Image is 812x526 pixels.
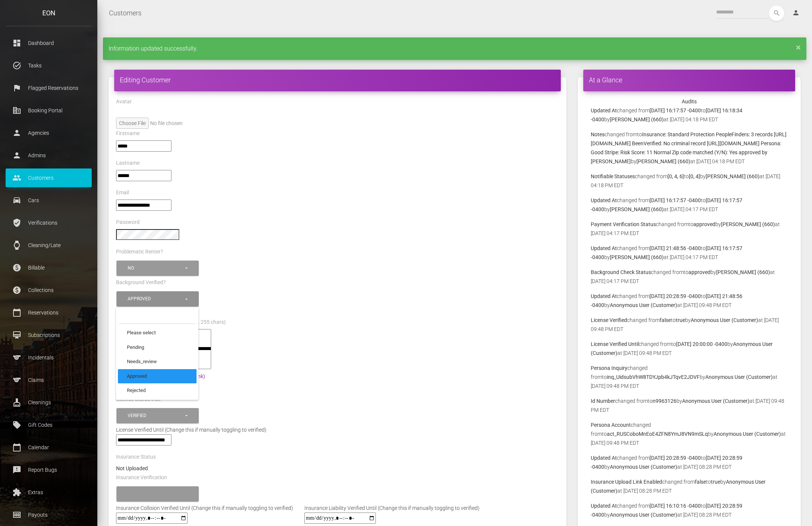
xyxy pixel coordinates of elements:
b: approved [688,269,711,275]
b: true [711,479,720,485]
p: Verifications [11,217,86,228]
span: Pending [127,344,144,351]
a: people Customers [6,168,92,187]
p: Incidentals [11,352,86,363]
b: Id Number [591,398,615,404]
b: Anonymous User (Customer) [610,464,677,470]
a: feedback Report Bugs [6,460,92,479]
b: Persona Inquiry [591,365,627,371]
label: Password [116,219,140,226]
span: Rejected [127,387,146,394]
a: cleaning_services Cleanings [6,393,92,412]
b: Anonymous User (Customer) [610,512,677,518]
p: Report Bugs [11,464,86,475]
b: Background Check Status [591,269,651,275]
b: Insurance Upload Link Enabled [591,479,662,485]
p: Extras [11,487,86,498]
p: changed from to by at [DATE] 04:17 PM EDT [591,244,788,262]
b: [DATE] 16:17:57 -0400 [650,197,701,203]
b: License Verified Until [591,341,639,347]
p: Customers [11,172,86,183]
p: Payouts [11,509,86,520]
p: changed from to by at [DATE] 09:48 PM EDT [591,396,788,414]
b: [DATE] 20:28:59 -0400 [650,293,701,299]
div: Insurance Collision Verified Until (Change this if manually toggling to verified) [110,504,299,513]
b: [DATE] 20:28:59 -0400 [650,455,701,461]
b: [DATE] 20:00:00 -0400 [676,341,727,347]
div: License Verified Until (Change this if manually toggling to verified) [110,425,565,434]
b: Updated At [591,503,617,509]
div: No [128,265,184,271]
strong: Audits [682,98,697,104]
p: Cars [11,195,86,206]
label: Insurance Status [116,453,156,461]
b: Notifiable Statuses [591,173,635,179]
h4: Editing Customer [120,75,555,85]
b: Persona Account [591,422,631,428]
a: task_alt Tasks [6,56,92,75]
i: person [792,9,800,16]
b: approved [693,221,715,227]
p: Flagged Reservations [11,82,86,94]
a: money Payouts [6,505,92,524]
b: [PERSON_NAME] (660) [610,206,664,212]
b: n9963126 [653,398,676,404]
b: Anonymous User (Customer) [610,302,677,308]
a: sports Incidentals [6,348,92,367]
p: Tasks [11,60,86,71]
button: Verified [116,408,199,423]
b: Updated At [591,245,617,251]
b: Updated At [591,455,617,461]
b: act_RUSCoboMnEoE4ZFN8YmJ8VN9mSLq [607,431,708,437]
div: Please select [128,491,184,497]
input: Search [119,311,195,324]
p: changed from to by at [DATE] 04:18 PM EDT [591,130,788,166]
a: paid Collections [6,281,92,300]
button: search [769,6,784,21]
a: Customers [109,4,142,22]
b: Updated At [591,197,617,203]
label: License Status true [116,396,161,403]
p: changed from to by at [DATE] 08:28 PM EDT [591,477,788,495]
b: true [676,317,685,323]
p: Billable [11,262,86,273]
p: changed from to by at [DATE] 09:48 PM EDT [591,420,788,447]
button: Approved [116,291,199,307]
b: [PERSON_NAME] (660) [706,173,760,179]
b: Payment Verification Status [591,221,656,227]
a: person Agencies [6,124,92,142]
label: Avatar [116,98,132,106]
a: verified_user Verifications [6,213,92,232]
b: Anonymous User (Customer) [691,317,758,323]
label: Lastname [116,159,140,167]
b: Anonymous User (Customer) [714,431,781,437]
a: calendar_today Calendar [6,438,92,457]
b: License Verified [591,317,627,323]
span: Please select [127,329,156,337]
p: Booking Portal [11,105,86,116]
a: sports Claims [6,371,92,389]
p: changed from to by at [DATE] 09:48 PM EDT [591,364,788,390]
a: person Admins [6,146,92,165]
div: Insurance Liability Verified Until (Change this if manually toggling to verified) [299,504,485,513]
a: local_offer Gift Codes [6,416,92,434]
label: Insurance Verification [116,474,167,481]
a: flag Flagged Reservations [6,79,92,97]
a: calendar_today Reservations [6,303,92,322]
b: false [660,317,671,323]
a: paid Billable [6,258,92,277]
b: [0, 4] [689,173,700,179]
a: drive_eta Cars [6,191,92,210]
a: person [787,6,806,21]
button: Please select [116,486,199,502]
p: changed from to by at [DATE] 08:28 PM EDT [591,453,788,471]
b: Anonymous User (Customer) [682,398,749,404]
b: [PERSON_NAME] (660) [716,269,770,275]
b: Updated At [591,107,617,113]
span: Needs_review [127,358,157,365]
p: changed from to by at [DATE] 09:48 PM EDT [591,316,788,334]
p: Collections [11,285,86,296]
b: [PERSON_NAME] (660) [721,221,775,227]
strong: Not Uploaded [116,465,148,471]
p: changed from to by at [DATE] 04:17 PM EDT [591,268,788,286]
